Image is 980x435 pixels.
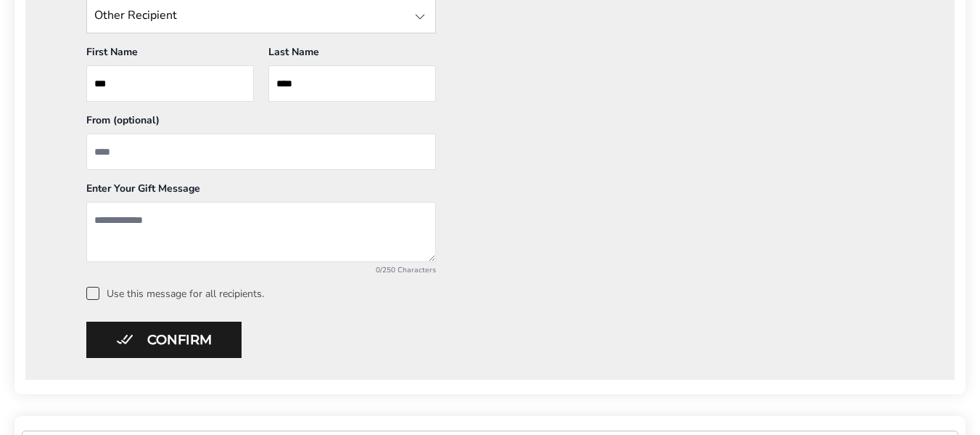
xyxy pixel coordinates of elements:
[86,287,931,300] label: Use this message for all recipients.
[86,265,436,275] div: 0/250 Characters
[86,113,436,134] div: From (optional)
[268,45,436,65] div: Last Name
[86,134,436,170] input: From
[86,322,242,358] button: Confirm button
[86,65,254,102] input: First Name
[86,182,436,202] div: Enter Your Gift Message
[86,45,254,65] div: First Name
[86,202,436,262] textarea: Add a message
[268,65,436,102] input: Last Name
